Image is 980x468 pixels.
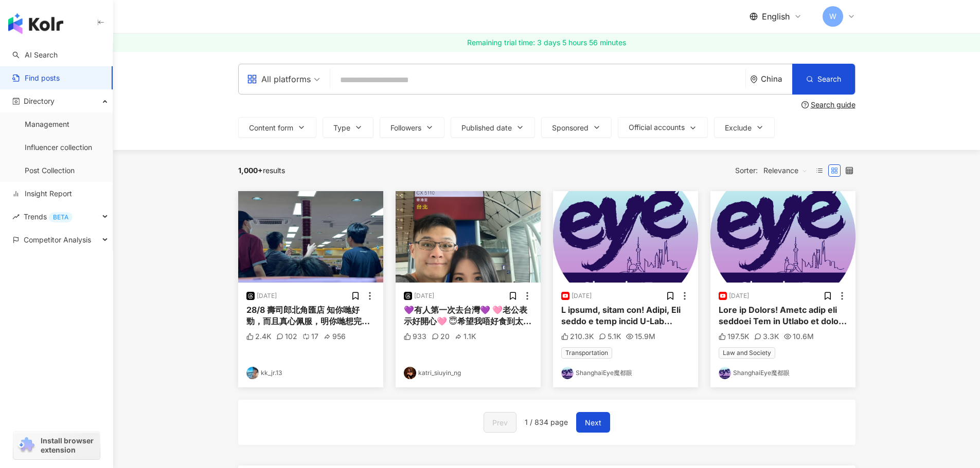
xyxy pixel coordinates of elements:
[750,76,758,83] span: environment
[238,166,285,175] div: results
[484,412,516,433] button: Prev
[801,101,809,108] span: question-circle
[380,117,444,138] button: Followers
[553,191,698,283] img: post-image
[404,331,426,342] div: 933
[811,101,856,109] div: Search guide
[719,347,775,359] span: Law and Society
[404,367,532,379] a: KOL Avatarkatri_siuyin_ng
[25,165,75,176] a: Post Collection
[302,331,318,342] div: 17
[247,71,311,87] div: All platforms
[390,124,421,132] span: Followers
[8,13,63,34] img: logo
[246,304,375,327] div: 28/8 壽司郎北角匯店 知你哋好勁，而且真心佩服，明你哋想完成壯舉，但可唔可以稍微考慮下安全呢🤣🤣
[24,89,55,113] span: Directory
[599,331,621,342] div: 5.1K
[761,74,792,83] div: China
[561,367,574,379] img: KOL Avatar
[729,292,749,301] div: [DATE]
[541,117,612,138] button: Sponsored
[238,117,316,138] button: Content form
[719,304,847,327] div: Lore ip Dolors! Ametc adip eli seddoei Tem in Utlabo et dolo mag aliquaen admin veniamq__________...
[249,124,293,132] span: Content form
[41,436,97,455] span: Install browser extension
[324,331,346,342] div: 956
[12,189,72,199] a: Insight Report
[576,412,610,433] button: Next
[719,331,749,342] div: 197.5K
[784,331,814,342] div: 10.6M
[24,205,73,228] span: Trends
[24,228,91,251] span: Competitor Analysis
[451,117,535,138] button: Published date
[725,124,752,132] span: Exclude
[404,367,416,379] img: KOL Avatar
[719,367,847,379] a: KOL AvatarShanghaiEye魔都眼
[238,191,383,283] img: post-image
[257,292,277,301] div: [DATE]
[525,418,568,426] span: 1 / 834 page
[561,331,594,342] div: 210.3K
[561,367,690,379] a: KOL AvatarShanghaiEye魔都眼
[829,11,836,22] span: W
[762,11,790,22] span: English
[561,304,690,327] div: L ipsumd, sitam con! Adipi, Eli seddo e temp incid U-Lab etdoloremagn al Enimadm_________________...
[714,117,775,138] button: Exclude
[754,331,779,342] div: 3.3K
[572,292,592,301] div: [DATE]
[792,64,855,95] button: Search
[12,213,20,220] span: rise
[414,292,434,301] div: [DATE]
[710,191,856,283] img: post-image
[585,417,601,429] span: Next
[735,162,813,179] div: Sorter:
[16,437,36,454] img: chrome extension
[238,166,263,175] span: 1,000+
[618,117,708,138] button: Official accounts
[719,367,731,379] img: KOL Avatar
[276,331,297,342] div: 102
[25,119,69,129] a: Management
[626,331,655,342] div: 15.9M
[817,75,841,83] span: Search
[12,73,60,83] a: Find posts
[113,33,980,52] a: Remaining trial time: 3 days 5 hours 56 minutes
[247,74,257,84] span: appstore
[323,117,373,138] button: Type
[404,304,532,327] div: 💜有人第一次去台灣💜 🩷老公表示好開心🩷 😇希望我唔好食到太肥返黎啦😇
[763,162,808,179] span: Relevance
[246,367,259,379] img: KOL Avatar
[12,50,58,60] a: searchAI Search
[561,347,612,359] span: Transportation
[552,124,589,132] span: Sponsored
[246,367,375,379] a: KOL Avatarkk_jr.13
[432,331,450,342] div: 20
[25,142,92,153] a: Influencer collection
[396,191,541,283] img: post-image
[333,124,350,132] span: Type
[461,124,512,132] span: Published date
[49,212,73,222] div: BETA
[629,123,685,132] span: Official accounts
[13,432,100,459] a: chrome extensionInstall browser extension
[455,331,476,342] div: 1.1K
[246,331,271,342] div: 2.4K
